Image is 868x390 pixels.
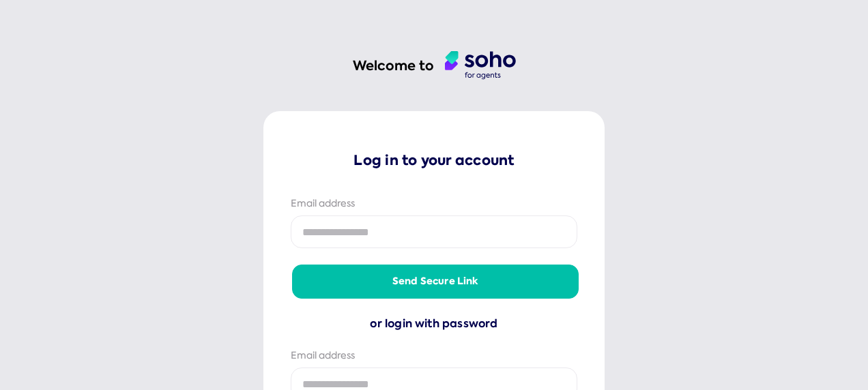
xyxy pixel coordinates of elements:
[353,57,434,75] h1: Welcome to
[291,349,577,363] div: Email address
[291,315,577,333] div: or login with password
[291,197,577,211] div: Email address
[292,265,579,299] button: Send secure link
[445,51,516,80] img: agent logo
[291,151,577,170] p: Log in to your account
